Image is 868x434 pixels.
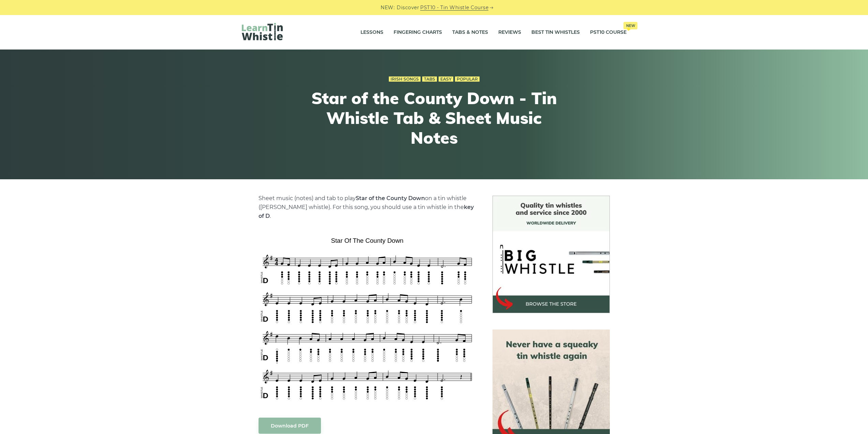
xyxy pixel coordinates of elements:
[309,88,560,148] h1: Star of the County Down - Tin Whistle Tab & Sheet Music Notes
[356,195,425,201] strong: Star of the County Down
[623,22,637,29] span: New
[259,204,474,219] strong: key of D
[259,418,321,434] a: Download PDF
[389,76,421,82] a: Irish Songs
[492,196,610,313] img: BigWhistle Tin Whistle Store
[394,24,442,41] a: Fingering Charts
[455,76,480,82] a: Popular
[422,76,437,82] a: Tabs
[590,24,627,41] a: PST10 CourseNew
[242,23,283,40] img: LearnTinWhistle.com
[259,235,476,404] img: Star of the County Down Tin Whistle Tab & Sheet Music
[259,194,476,221] p: Sheet music (notes) and tab to play on a tin whistle ([PERSON_NAME] whistle). For this song, you ...
[452,24,488,41] a: Tabs & Notes
[361,24,383,41] a: Lessons
[498,24,521,41] a: Reviews
[439,76,453,82] a: Easy
[531,24,580,41] a: Best Tin Whistles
